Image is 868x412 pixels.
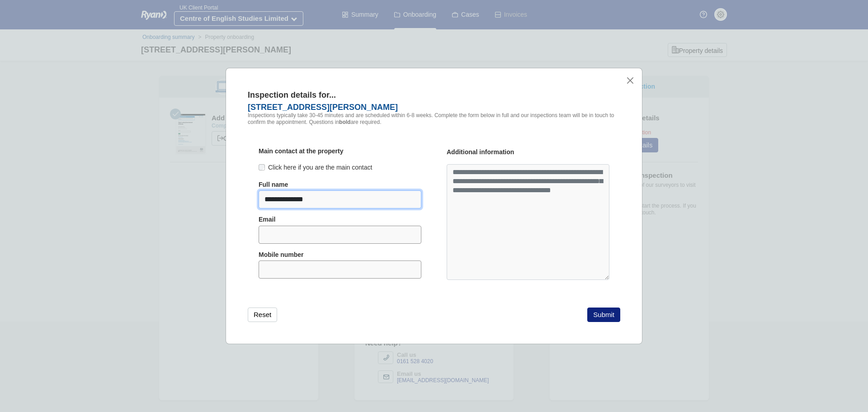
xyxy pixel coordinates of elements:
[339,119,350,125] b: bold
[259,181,288,189] label: Full name
[259,216,275,224] label: Email
[259,251,304,259] label: Mobile number
[259,147,421,156] div: Main contact at the property
[248,102,620,113] div: [STREET_ADDRESS][PERSON_NAME]
[625,76,635,85] button: close
[587,308,620,322] button: Submit
[268,163,372,172] label: Click here if you are the main contact
[447,147,609,157] div: Additional information
[248,112,620,126] div: Inspections typically take 30-45 minutes and are scheduled within 6-8 weeks. Complete the form be...
[248,308,277,322] button: Reset
[248,90,609,100] div: Inspection details for...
